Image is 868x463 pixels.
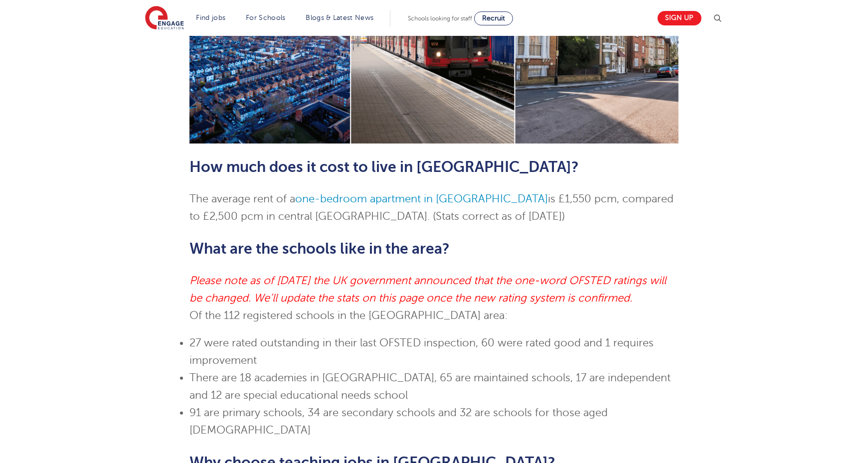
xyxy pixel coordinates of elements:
[246,14,285,21] a: For Schools
[408,15,472,22] span: Schools looking for staff
[189,275,666,304] em: Please note as of [DATE] the UK government announced that the one-word OFSTED ratings will be cha...
[295,193,548,205] a: one-bedroom apartment in [GEOGRAPHIC_DATA]
[189,309,508,321] span: Of the 112 registered schools in the [GEOGRAPHIC_DATA] area:
[189,372,671,401] span: There are 18 academies in [GEOGRAPHIC_DATA], 65 are maintained schools, 17 are independent and 12...
[145,6,184,31] img: Engage Education
[189,337,654,366] span: 27 were rated outstanding in their last OFSTED inspection, 60 were rated good and 1 requires impr...
[306,14,374,21] a: Blogs & Latest News
[189,407,608,436] span: 91 are primary schools, 34 are secondary schools and 32 are schools for those aged [DEMOGRAPHIC_D...
[474,11,513,25] a: Recruit
[482,14,505,22] span: Recruit
[189,240,450,257] span: What are the schools like in the area?
[196,14,226,21] a: Find jobs
[189,193,674,222] span: The average rent of a is £1,550 pcm, compared to £2,500 pcm in central [GEOGRAPHIC_DATA]. (Stats ...
[189,158,579,175] span: How much does it cost to live in [GEOGRAPHIC_DATA]?
[658,11,701,25] a: Sign up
